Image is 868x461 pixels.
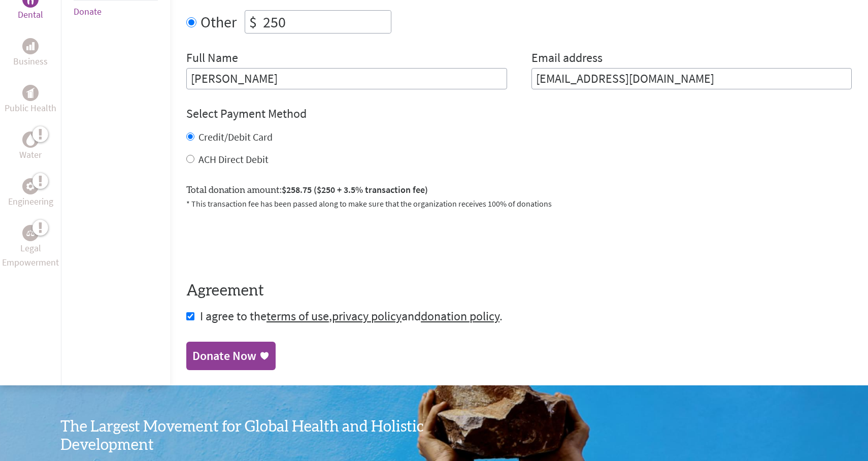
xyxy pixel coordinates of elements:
a: Legal EmpowermentLegal Empowerment [2,225,59,270]
label: Full Name [186,50,238,68]
h4: Select Payment Method [186,106,852,122]
p: Legal Empowerment [2,241,59,270]
a: terms of use [266,308,329,324]
img: Engineering [26,182,35,190]
input: Enter Full Name [186,68,507,89]
img: Business [26,42,35,50]
a: BusinessBusiness [13,38,48,69]
img: Water [26,134,35,145]
h4: Agreement [186,282,852,300]
p: Dental [18,8,43,22]
a: Donate [74,6,102,17]
div: Donate Now [192,348,256,364]
span: I agree to the , and . [200,308,503,324]
a: Public HealthPublic Health [5,85,56,115]
img: Legal Empowerment [26,230,35,236]
p: Water [19,148,42,162]
div: Legal Empowerment [22,225,39,241]
label: Total donation amount: [186,183,428,197]
img: Public Health [26,88,35,98]
label: Credit/Debit Card [198,130,273,143]
h3: The Largest Movement for Global Health and Holistic Development [60,418,434,454]
p: * This transaction fee has been passed along to make sure that the organization receives 100% of ... [186,197,852,210]
span: $258.75 ($250 + 3.5% transaction fee) [282,184,428,195]
a: Donate Now [186,342,276,370]
div: Water [22,131,39,148]
p: Business [13,54,48,69]
p: Public Health [5,101,56,115]
p: Engineering [8,194,53,209]
a: WaterWater [19,131,42,162]
a: donation policy [421,308,499,324]
input: Enter Amount [261,11,391,33]
iframe: To enrich screen reader interactions, please activate Accessibility in Grammarly extension settings [186,222,341,261]
input: Your Email [531,68,852,89]
a: privacy policy [332,308,402,324]
div: Business [22,38,39,54]
a: EngineeringEngineering [8,178,53,209]
label: ACH Direct Debit [198,153,269,166]
label: Other [201,10,237,34]
li: Donate [74,1,158,23]
div: $ [245,11,261,33]
label: Email address [531,50,603,68]
div: Public Health [22,85,39,101]
div: Engineering [22,178,39,194]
